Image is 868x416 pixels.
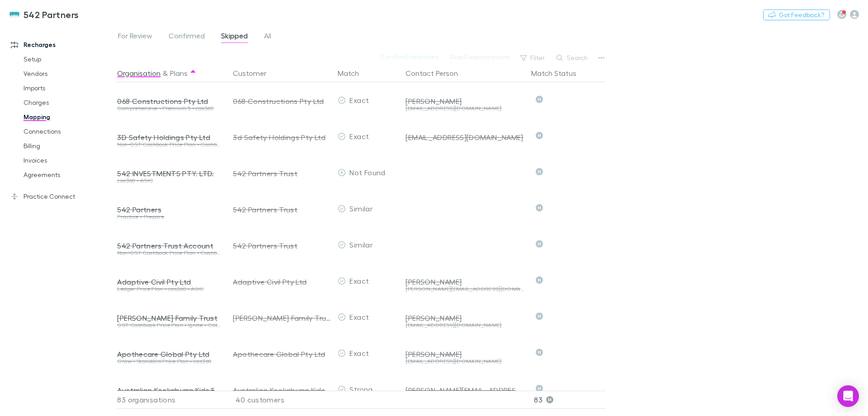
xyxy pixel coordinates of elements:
[118,31,152,43] span: For Review
[170,64,188,82] button: Plans
[24,9,79,20] h3: 542 Partners
[349,276,369,285] span: Exact
[349,168,385,177] span: Not Found
[516,52,550,63] button: Filter
[406,313,524,323] div: [PERSON_NAME]
[837,385,859,407] div: Open Intercom Messenger
[117,142,222,147] div: Non-GST Cashbook Price Plan • Cashbook (Non-GST) Price Plan • cas360 • ASIC
[406,286,524,292] div: [PERSON_NAME][EMAIL_ADDRESS][DOMAIN_NAME]
[349,313,369,321] span: Exact
[531,64,587,82] button: Match Status
[233,119,330,155] div: 3d Safety Holdings Pty Ltd
[406,386,524,395] div: [PERSON_NAME][EMAIL_ADDRESS][PERSON_NAME][DOMAIN_NAME]
[117,133,222,142] div: 3D Safety Holdings Pty Ltd
[536,96,543,103] svg: Skipped
[406,359,524,364] div: [EMAIL_ADDRESS][DOMAIN_NAME]
[117,386,222,395] div: Australian Kookaburra Kids Foundation Ltd
[444,51,516,62] button: Skip0 organisations
[226,391,334,409] div: 40 customers
[264,31,271,43] span: All
[117,391,226,409] div: 83 organisations
[349,385,373,393] span: Strong
[14,110,122,124] a: Mapping
[117,350,222,359] div: Apothecare Global Pty Ltd
[14,81,122,95] a: Imports
[552,52,593,63] button: Search
[117,97,222,106] div: 068 Constructions Pty Ltd
[763,9,830,20] button: Got Feedback?
[349,349,369,357] span: Exact
[406,97,524,106] div: [PERSON_NAME]
[14,52,122,66] a: Setup
[536,168,543,175] svg: Skipped
[233,155,330,192] div: 542 Partners Trust
[536,132,543,139] svg: Skipped
[14,153,122,168] a: Invoices
[406,106,524,111] div: [EMAIL_ADDRESS][DOMAIN_NAME]
[117,214,222,220] div: Practice • Prepare
[221,31,248,43] span: Skipped
[233,228,330,264] div: 542 Partners Trust
[14,139,122,153] a: Billing
[349,204,373,213] span: Similar
[406,350,524,359] div: [PERSON_NAME]
[117,178,222,183] div: cas360 • ASIC
[536,240,543,248] svg: Skipped
[536,385,543,392] svg: Skipped
[14,124,122,139] a: Connections
[406,64,469,82] button: Contact Person
[233,192,330,228] div: 542 Partners Trust
[169,31,205,43] span: Confirmed
[14,66,122,81] a: Vendors
[406,277,524,286] div: [PERSON_NAME]
[406,133,524,142] div: [EMAIL_ADDRESS][DOMAIN_NAME]
[117,64,222,82] div: &
[117,359,222,364] div: Grow • Standard Price Plan • cas360
[534,391,605,408] p: 83
[536,349,543,356] svg: Skipped
[338,64,370,82] button: Match
[233,264,330,300] div: Adaptive Civil Pty Ltd
[233,372,330,408] div: Australian Kookaburra Kids Foundation Limited
[117,205,222,214] div: 542 Partners
[117,241,222,250] div: 542 Partners Trust Account
[536,204,543,211] svg: Skipped
[4,4,85,25] a: 542 Partners
[233,336,330,372] div: Apothecare Global Pty Ltd
[14,95,122,110] a: Charges
[2,37,122,52] a: Recharges
[233,83,330,119] div: 068 Constructions Pty Ltd
[233,300,330,336] div: [PERSON_NAME] Family Trust
[9,9,20,20] img: 542 Partners's Logo
[233,64,277,82] button: Customer
[536,313,543,320] svg: Skipped
[117,323,222,328] div: GST Cashbook Price Plan • Ignite • Cashbook (Non-GST) Price Plan
[117,64,160,82] button: Organisation
[117,169,222,178] div: 542 INVESTMENTS PTY. LTD.
[536,276,543,284] svg: Skipped
[349,132,369,140] span: Exact
[349,240,373,249] span: Similar
[117,286,222,292] div: Ledger Price Plan • cas360 • ASIC
[117,277,222,286] div: Adaptive Civil Pty Ltd
[117,250,222,256] div: Non-GST Cashbook Price Plan • Cashbook (Non-GST) Price Plan
[14,168,122,182] a: Agreements
[349,96,369,104] span: Exact
[375,51,444,62] button: Confirm0 matches
[117,313,222,323] div: [PERSON_NAME] Family Trust
[406,323,524,328] div: [EMAIL_ADDRESS][DOMAIN_NAME]
[117,106,222,111] div: Comprehensive • Premium 5 • cas360
[2,189,122,204] a: Practice Connect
